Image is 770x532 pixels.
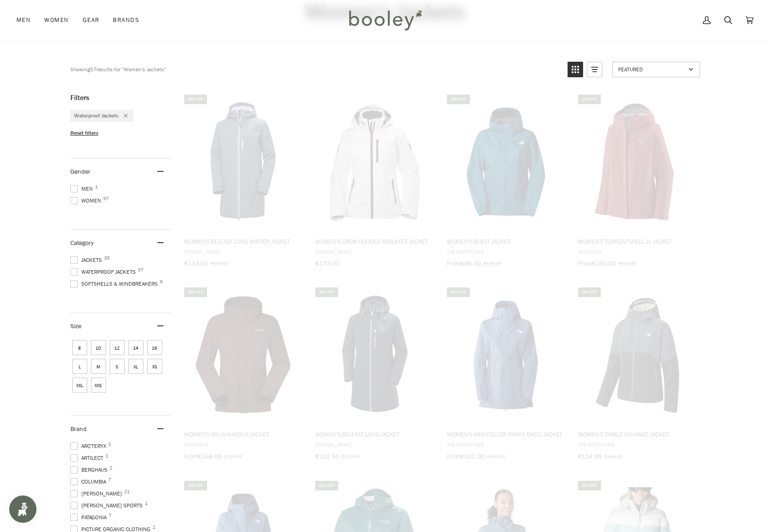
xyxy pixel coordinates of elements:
[110,340,125,355] span: Size: 12
[83,16,100,25] span: Gear
[568,62,583,77] a: View grid mode
[109,513,112,518] span: 7
[147,340,162,355] span: Size: 16
[72,340,87,355] span: Size: 8
[70,478,109,486] span: Columbia
[70,129,171,137] li: Reset filters
[72,378,87,393] span: Size: XXL
[74,112,118,120] span: Waterproof Jackets
[113,16,139,25] span: Brands
[104,256,110,261] span: 35
[95,185,98,189] span: 1
[138,268,143,272] span: 57
[70,322,81,330] span: Size
[145,501,148,506] span: 1
[153,525,155,530] span: 2
[70,466,110,474] span: Berghaus
[345,7,425,33] img: Booley
[70,93,89,102] span: Filters
[147,359,162,374] span: Size: XS
[91,340,106,355] span: Size: 10
[70,185,96,193] span: Men
[110,466,112,470] span: 2
[90,65,96,73] b: 57
[70,62,166,77] div: Showing results for "Women's Jackets"
[106,454,108,458] span: 1
[16,16,31,25] span: Men
[587,62,602,77] a: View list mode
[91,378,106,393] span: Size: XXS
[128,359,143,374] span: Size: XL
[612,62,700,77] a: Sort options
[70,239,94,247] span: Category
[70,425,87,433] span: Brand
[128,340,143,355] span: Size: 14
[70,268,138,276] span: Waterproof Jackets
[70,197,104,205] span: Women
[91,359,106,374] span: Size: M
[160,280,163,284] span: 9
[108,442,111,447] span: 1
[70,489,125,498] span: [PERSON_NAME]
[44,16,69,25] span: Women
[70,501,145,510] span: [PERSON_NAME] Sports
[72,359,87,374] span: Size: L
[70,129,98,137] span: Reset filters
[70,513,109,521] span: Patagonia
[70,256,105,264] span: Jackets
[110,359,125,374] span: Size: S
[118,112,127,120] div: Remove filter: Waterproof Jackets
[108,478,111,482] span: 7
[70,167,90,176] span: Gender
[70,442,109,450] span: Arc'teryx
[618,65,685,73] span: Featured
[70,280,160,288] span: Softshells & Windbreakers
[70,454,106,462] span: Artilect
[9,495,37,523] iframe: Button to open loyalty program pop-up
[103,197,109,201] span: 57
[124,489,130,494] span: 21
